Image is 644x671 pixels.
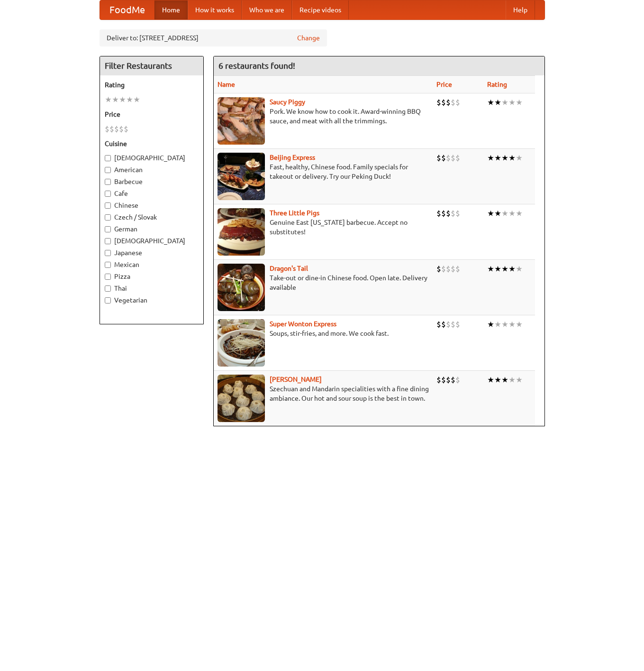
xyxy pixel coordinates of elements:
[105,260,199,269] label: Mexican
[446,97,451,108] li: $
[487,375,494,385] li: ★
[446,319,451,330] li: $
[218,384,429,403] p: Szechuan and Mandarin specialities with a fine dining ambiance. Our hot and sour soup is the best...
[126,94,133,105] li: ★
[455,97,460,108] li: $
[516,153,523,163] li: ★
[501,208,508,219] li: ★
[105,177,199,186] label: Barbecue
[242,0,292,19] a: Who we are
[188,0,242,19] a: How it works
[441,153,446,163] li: $
[270,209,319,217] a: Three Little Pigs
[270,154,315,161] a: Beijing Express
[105,94,112,105] li: ★
[218,273,429,292] p: Take-out or dine-in Chinese food. Open late. Delivery available
[105,226,111,232] input: German
[270,376,322,383] a: [PERSON_NAME]
[436,264,441,274] li: $
[105,165,199,175] label: American
[441,97,446,108] li: $
[218,218,429,237] p: Genuine East [US_STATE] barbecue. Accept no substitutes!
[436,319,441,330] li: $
[436,375,441,385] li: $
[105,224,199,234] label: German
[446,208,451,219] li: $
[218,107,429,126] p: Pork. We know how to cook it. Award-winning BBQ sauce, and meat with all the trimmings.
[105,284,199,293] label: Thai
[124,124,128,134] li: $
[494,97,501,108] li: ★
[105,139,199,148] h5: Cuisine
[506,0,535,19] a: Help
[218,81,235,88] a: Name
[218,375,265,422] img: shandong.jpg
[451,97,455,108] li: $
[508,208,516,219] li: ★
[436,97,441,108] li: $
[105,295,199,305] label: Vegetarian
[455,375,460,385] li: $
[446,153,451,163] li: $
[105,262,111,268] input: Mexican
[218,208,265,256] img: littlepigs.jpg
[105,285,111,292] input: Thai
[501,264,508,274] li: ★
[105,110,199,119] h5: Price
[501,319,508,330] li: ★
[105,238,111,244] input: [DEMOGRAPHIC_DATA]
[270,98,305,106] b: Saucy Piggy
[100,29,327,46] div: Deliver to: [STREET_ADDRESS]
[436,153,441,163] li: $
[516,97,523,108] li: ★
[109,124,114,134] li: $
[154,0,188,19] a: Home
[105,189,199,198] label: Cafe
[501,153,508,163] li: ★
[105,250,111,256] input: Japanese
[218,319,265,367] img: superwonton.jpg
[451,208,455,219] li: $
[494,264,501,274] li: ★
[105,179,111,185] input: Barbecue
[218,162,429,181] p: Fast, healthy, Chinese food. Family specials for takeout or delivery. Try our Peking Duck!
[105,202,111,209] input: Chinese
[441,375,446,385] li: $
[105,212,199,222] label: Czech / Slovak
[455,319,460,330] li: $
[270,320,336,328] a: Super Wonton Express
[436,81,452,88] a: Price
[508,97,516,108] li: ★
[487,264,494,274] li: ★
[270,265,308,272] a: Dragon's Tail
[218,97,265,145] img: saucy.jpg
[112,94,119,105] li: ★
[455,264,460,274] li: $
[516,319,523,330] li: ★
[451,153,455,163] li: $
[292,0,349,19] a: Recipe videos
[133,94,140,105] li: ★
[508,264,516,274] li: ★
[516,375,523,385] li: ★
[105,153,199,163] label: [DEMOGRAPHIC_DATA]
[501,375,508,385] li: ★
[297,33,320,43] a: Change
[487,97,494,108] li: ★
[451,375,455,385] li: $
[441,208,446,219] li: $
[455,153,460,163] li: $
[494,375,501,385] li: ★
[105,236,199,246] label: [DEMOGRAPHIC_DATA]
[105,155,111,161] input: [DEMOGRAPHIC_DATA]
[455,208,460,219] li: $
[494,208,501,219] li: ★
[451,319,455,330] li: $
[105,191,111,197] input: Cafe
[119,94,126,105] li: ★
[218,61,295,70] ng-pluralize: 6 restaurants found!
